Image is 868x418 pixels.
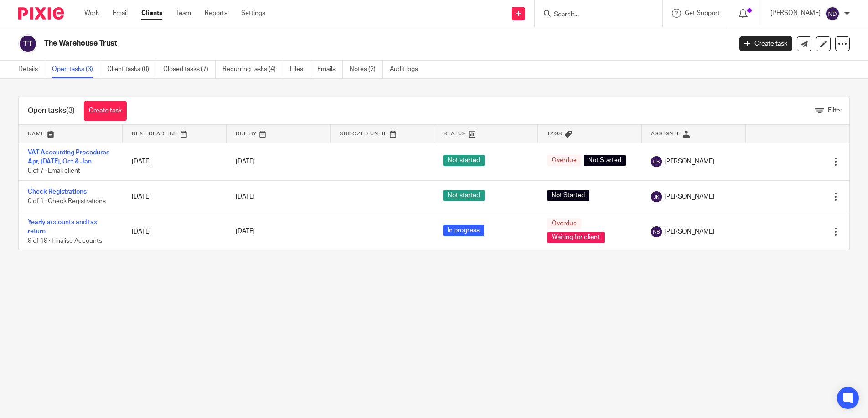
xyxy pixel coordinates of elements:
span: Status [444,131,466,136]
img: svg%3E [651,191,662,202]
a: Work [84,9,99,18]
input: Search [553,11,635,19]
h1: Open tasks [28,106,75,116]
img: svg%3E [651,156,662,167]
span: 0 of 1 · Check Registrations [28,198,106,204]
span: Not Started [547,190,589,201]
span: Get Support [685,10,720,16]
a: Reports [205,9,227,18]
span: Filter [828,107,842,114]
p: [PERSON_NAME] [770,9,821,18]
td: [DATE] [123,180,227,213]
span: Snoozed Until [340,131,387,136]
span: Overdue [547,155,581,166]
span: Overdue [547,218,581,229]
span: 9 of 19 · Finalise Accounts [28,238,102,244]
span: [PERSON_NAME] [664,227,714,236]
span: (3) [66,107,75,114]
span: [PERSON_NAME] [664,157,714,166]
td: [DATE] [123,213,227,250]
a: Emails [317,61,343,78]
a: Client tasks (0) [107,61,156,78]
span: 0 of 7 · Email client [28,168,80,174]
a: Open tasks (3) [52,61,100,78]
a: Settings [241,9,265,18]
span: Not started [443,155,485,166]
a: Audit logs [390,61,425,78]
span: Not started [443,190,485,201]
a: Clients [141,9,162,18]
a: Create task [84,101,127,121]
a: Files [290,61,310,78]
a: Details [18,61,45,78]
img: svg%3E [18,34,37,53]
h2: The Warehouse Trust [44,39,589,48]
a: Check Registrations [28,189,87,195]
a: Create task [739,36,792,51]
a: Email [113,9,128,18]
span: Not Started [584,155,626,166]
a: Yearly accounts and tax return [28,219,97,234]
img: Pixie [18,7,64,20]
span: [DATE] [236,194,255,200]
a: Closed tasks (7) [163,61,216,78]
a: Notes (2) [350,61,383,78]
a: Team [176,9,191,18]
span: Waiting for client [547,232,604,243]
td: [DATE] [123,143,227,180]
img: svg%3E [651,226,662,237]
span: [DATE] [236,158,255,165]
span: Tags [547,131,563,136]
a: VAT Accounting Procedures - Apr, [DATE], Oct & Jan [28,149,113,165]
span: [DATE] [236,229,255,235]
span: [PERSON_NAME] [664,192,714,201]
img: svg%3E [825,6,840,21]
span: In progress [443,225,484,236]
a: Recurring tasks (4) [222,61,283,78]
